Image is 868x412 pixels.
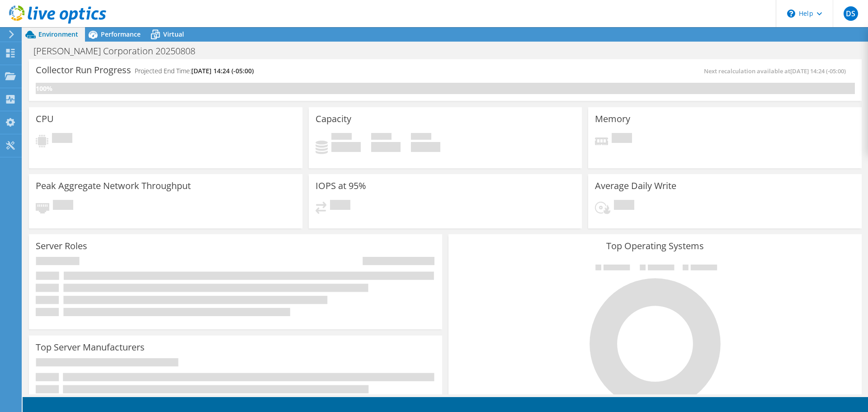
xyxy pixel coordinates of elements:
h4: 0 GiB [371,142,401,152]
h3: IOPS at 95% [316,181,366,191]
span: Free [371,133,392,142]
span: Environment [38,30,78,38]
span: Pending [612,133,632,145]
span: Pending [52,133,72,145]
h3: Capacity [316,114,351,124]
h3: Average Daily Write [595,181,676,191]
span: Used [331,133,352,142]
span: Virtual [163,30,184,38]
span: Total [411,133,431,142]
span: Performance [101,30,141,38]
span: Pending [53,200,73,212]
span: Pending [614,200,634,212]
h3: Top Operating Systems [455,241,855,251]
h3: Top Server Manufacturers [36,342,145,352]
h3: CPU [36,114,54,124]
span: DS [844,6,858,21]
span: [DATE] 14:24 (-05:00) [790,67,846,75]
span: [DATE] 14:24 (-05:00) [191,66,254,75]
h4: 0 GiB [331,142,361,152]
h3: Peak Aggregate Network Throughput [36,181,191,191]
span: Pending [330,200,350,212]
h3: Server Roles [36,241,87,251]
h4: Projected End Time: [135,66,254,76]
h1: [PERSON_NAME] Corporation 20250808 [29,46,209,56]
h4: 0 GiB [411,142,440,152]
svg: \n [787,9,795,18]
h3: Memory [595,114,630,124]
span: Next recalculation available at [704,67,850,75]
